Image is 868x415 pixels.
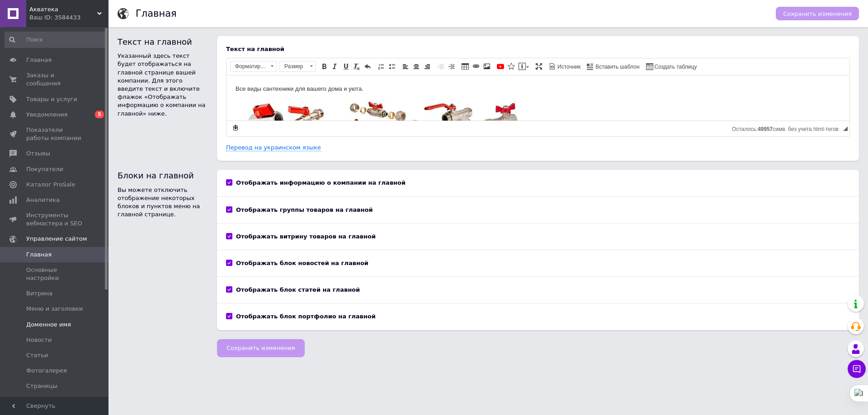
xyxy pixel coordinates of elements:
[118,52,208,118] p: Указанный здесь текст будет отображаться на главной странице вашей компании. Для этого введите те...
[29,5,97,14] span: Акватека
[236,206,373,213] b: Отображать группы товаров на главной
[848,360,866,378] button: Чат с покупателем
[471,61,481,71] a: Вставить/Редактировать ссылку (Ctrl+L)
[26,196,60,204] span: Аналитика
[341,61,351,71] a: Подчеркнутый (Ctrl+U)
[411,61,421,71] a: По центру
[230,61,277,72] a: Форматирование
[26,95,77,103] span: Товары и услуги
[26,382,57,390] span: Страницы
[585,61,641,71] a: Вставить шаблон
[26,181,75,189] span: Каталог ProSale
[236,233,376,240] b: Отображать витрину товаров на главной
[5,32,107,48] input: Поиск
[330,61,340,71] a: Курсив (Ctrl+I)
[26,351,48,359] span: Статьи
[401,61,410,71] a: По левому краю
[26,336,52,344] span: Новости
[236,179,406,186] b: Отображать информацию о компании на главной
[136,8,177,19] h1: Главная
[29,14,108,22] div: Ваш ID: 3584433
[594,63,639,71] span: Вставить шаблон
[495,61,505,71] a: Добавить видео с YouTube
[26,251,52,259] span: Главная
[363,61,373,71] a: Отменить (Ctrl+Z)
[26,149,50,158] span: Отзывы
[226,75,849,121] iframe: Визуальный текстовый редактор, 2EA18AD8-76CC-4F0F-81CC-B14E38F45E7A
[26,211,84,228] span: Инструменты вебмастера и SEO
[26,56,52,64] span: Главная
[517,61,530,71] a: Вставить сообщение
[758,126,773,132] span: 49957
[236,313,376,320] b: Отображать блок портфолио на главной
[352,61,362,71] a: Убрать форматирование
[226,45,850,53] div: Текст на главной
[843,126,848,131] span: Перетащите для изменения размера
[387,61,397,71] a: Вставить / удалить маркированный список
[26,367,67,375] span: Фотогалерея
[26,321,71,329] span: Доменное имя
[319,61,329,71] a: Полужирный (Ctrl+B)
[26,235,87,243] span: Управление сайтом
[556,63,580,71] span: Источник
[534,61,544,71] a: Развернуть
[26,71,84,88] span: Заказы и сообщения
[447,61,457,71] a: Увеличить отступ
[280,61,307,71] span: Размер
[26,289,52,298] span: Витрина
[26,165,63,173] span: Покупатели
[118,170,208,181] h2: Блоки на главной
[9,9,614,19] p: Все виды сантехники для вашего дома и уюта.
[226,144,321,151] a: Перевод на украинском языке
[26,305,83,313] span: Меню и заголовки
[645,61,698,71] a: Создать таблицу
[26,111,67,119] span: Уведомления
[653,63,697,71] span: Создать таблицу
[95,111,104,118] span: 5
[236,286,360,293] b: Отображать блок статей на главной
[231,123,241,133] a: Сделать резервную копию сейчас
[118,186,208,219] p: Вы можете отключить отображение некоторых блоков и пунктов меню на главной странице.
[732,124,843,132] div: Подсчет символов
[26,126,84,142] span: Показатели работы компании
[506,61,516,71] a: Вставить иконку
[9,9,614,107] body: Визуальный текстовый редактор, 2EA18AD8-76CC-4F0F-81CC-B14E38F45E7A
[376,61,386,71] a: Вставить / удалить нумерованный список
[279,61,316,72] a: Размер
[547,61,582,71] a: Источник
[482,61,492,71] a: Изображение
[436,61,446,71] a: Уменьшить отступ
[422,61,432,71] a: По правому краю
[231,61,268,71] span: Форматирование
[26,266,84,282] span: Основные настройки
[118,36,208,47] h2: Текст на главной
[236,260,368,266] b: Отображать блок новостей на главной
[460,61,470,71] a: Таблица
